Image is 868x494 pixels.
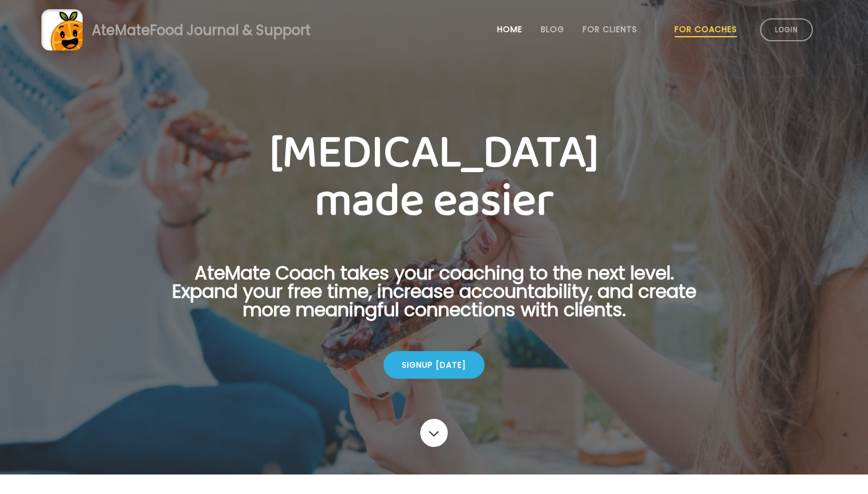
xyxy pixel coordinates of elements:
[675,25,737,34] a: For Coaches
[497,25,522,34] a: Home
[83,20,311,40] div: AteMate
[41,9,827,50] a: AteMateFood Journal & Support
[583,25,637,34] a: For Clients
[154,129,714,225] h1: [MEDICAL_DATA] made easier
[383,351,485,379] div: Signup [DATE]
[541,25,564,34] a: Blog
[154,264,714,333] p: AteMate Coach takes your coaching to the next level. Expand your free time, increase accountabili...
[150,21,311,40] span: Food Journal & Support
[760,18,813,41] a: Login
